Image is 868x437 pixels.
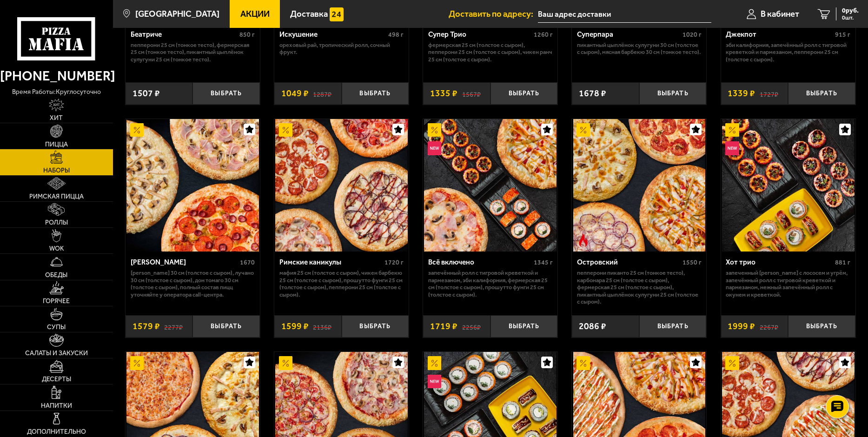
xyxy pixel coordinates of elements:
[135,10,219,19] span: [GEOGRAPHIC_DATA]
[449,10,538,19] span: Доставить по адресу:
[579,89,606,98] span: 1678 ₽
[761,10,799,19] span: В кабинет
[726,30,833,39] div: Джекпот
[290,10,328,19] span: Доставка
[281,89,309,98] span: 1049 ₽
[342,82,409,105] button: Выбрать
[192,315,260,338] button: Выбрать
[538,6,711,23] input: Ваш адрес доставки
[279,356,292,370] img: Акционный
[49,245,64,252] span: WOK
[428,258,531,267] div: Всё включено
[240,10,270,19] span: Акции
[577,30,680,39] div: Суперпара
[576,356,590,370] img: Акционный
[788,82,855,105] button: Выбрать
[130,356,144,370] img: Акционный
[835,258,850,266] span: 881 г
[576,123,590,137] img: Акционный
[725,123,739,137] img: Акционный
[50,115,63,121] span: Хит
[313,322,331,331] s: 2136 ₽
[423,119,557,252] a: АкционныйНовинкаВсё включено
[164,322,183,331] s: 2277 ₽
[577,41,702,56] p: Пикантный цыплёнок сулугуни 30 см (толстое с сыром), Мясная Барбекю 30 см (тонкое тесто).
[428,356,441,370] img: Акционный
[576,233,590,247] img: Острое блюдо
[428,123,441,137] img: Акционный
[27,429,86,435] span: Дополнительно
[192,82,260,105] button: Выбрать
[835,31,850,39] span: 915 г
[126,119,259,252] img: Хет Трик
[726,269,850,298] p: Запеченный [PERSON_NAME] с лососем и угрём, Запечённый ролл с тигровой креветкой и пармезаном, Не...
[388,31,404,39] span: 498 г
[45,272,67,278] span: Обеды
[534,258,553,266] span: 1345 г
[682,258,702,266] span: 1550 г
[428,141,441,155] img: Новинка
[131,41,255,63] p: Пепперони 25 см (тонкое тесто), Фермерская 25 см (тонкое тесто), Пикантный цыплёнок сулугуни 25 с...
[725,356,739,370] img: Акционный
[462,322,481,331] s: 2256 ₽
[131,269,255,298] p: [PERSON_NAME] 30 см (толстое с сыром), Лучано 30 см (толстое с сыром), Дон Томаго 30 см (толстое ...
[639,82,707,105] button: Выбрать
[47,324,66,331] span: Супы
[239,31,255,39] span: 850 г
[725,141,739,155] img: Новинка
[490,82,558,105] button: Выбрать
[430,322,457,331] span: 1719 ₽
[842,7,859,14] span: 0 руб.
[428,269,553,298] p: Запечённый ролл с тигровой креветкой и пармезаном, Эби Калифорния, Фермерская 25 см (толстое с сы...
[760,89,778,98] s: 1727 ₽
[760,322,778,331] s: 2267 ₽
[726,41,850,63] p: Эби Калифорния, Запечённый ролл с тигровой креветкой и пармезаном, Пепперони 25 см (толстое с сыр...
[462,89,481,98] s: 1567 ₽
[279,123,292,137] img: Акционный
[842,15,859,20] span: 0 шт.
[43,298,70,305] span: Горячее
[131,258,238,267] div: [PERSON_NAME]
[342,315,409,338] button: Выбрать
[728,89,755,98] span: 1339 ₽
[126,119,260,252] a: АкционныйХет Трик
[726,258,833,267] div: Хот трио
[579,322,606,331] span: 2086 ₽
[274,119,409,252] a: АкционныйРимские каникулы
[279,41,404,56] p: Ореховый рай, Тропический ролл, Сочный фрукт.
[279,30,386,39] div: Искушение
[313,89,331,98] s: 1287 ₽
[131,30,238,39] div: Беатриче
[721,119,855,252] a: АкционныйНовинкаХот трио
[428,375,441,388] img: Новинка
[133,89,160,98] span: 1507 ₽
[428,41,553,63] p: Фермерская 25 см (толстое с сыром), Пепперони 25 см (толстое с сыром), Чикен Ранч 25 см (толстое ...
[330,7,343,21] img: 15daf4d41897b9f0e9f617042186c801.svg
[728,322,755,331] span: 1999 ₽
[682,31,702,39] span: 1020 г
[577,258,680,267] div: Островский
[42,376,71,383] span: Десерты
[428,30,531,39] div: Супер Трио
[279,269,404,298] p: Мафия 25 см (толстое с сыром), Чикен Барбекю 25 см (толстое с сыром), Прошутто Фунги 25 см (толст...
[573,119,706,252] img: Островский
[490,315,558,338] button: Выбрать
[639,315,707,338] button: Выбрать
[577,269,702,305] p: Пепперони Пиканто 25 см (тонкое тесто), Карбонара 25 см (толстое с сыром), Фермерская 25 см (толс...
[281,322,309,331] span: 1599 ₽
[25,350,88,357] span: Салаты и закуски
[29,193,84,200] span: Римская пицца
[430,89,457,98] span: 1335 ₽
[45,219,68,226] span: Роллы
[43,167,70,174] span: Наборы
[722,119,855,252] img: Хот трио
[41,403,72,409] span: Напитки
[384,258,404,266] span: 1720 г
[788,315,855,338] button: Выбрать
[275,119,408,252] img: Римские каникулы
[45,141,68,148] span: Пицца
[130,123,144,137] img: Акционный
[572,119,706,252] a: АкционныйОстрое блюдоОстровский
[279,258,383,267] div: Римские каникулы
[240,258,255,266] span: 1670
